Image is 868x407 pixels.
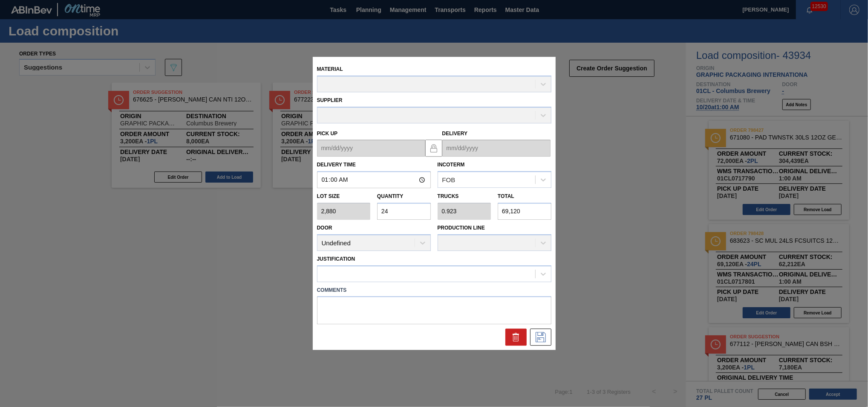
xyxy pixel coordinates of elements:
[317,256,355,262] label: Justification
[377,194,403,200] label: Quantity
[438,162,465,168] label: Incoterm
[317,284,551,297] label: Comments
[498,194,514,200] label: Total
[438,225,485,231] label: Production Line
[505,329,527,346] div: Delete Order
[317,97,343,103] label: Supplier
[429,143,439,153] img: locked
[317,191,371,203] label: Lot size
[317,159,431,172] label: Delivery Time
[317,131,338,137] label: Pick up
[530,329,551,346] div: Edit Order
[442,176,456,183] div: FOB
[442,140,551,157] input: mm/dd/yyyy
[442,131,468,137] label: Delivery
[438,194,459,200] label: Trucks
[317,140,425,157] input: mm/dd/yyyy
[317,66,343,72] label: Material
[425,140,442,157] button: locked
[317,225,332,231] label: Door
